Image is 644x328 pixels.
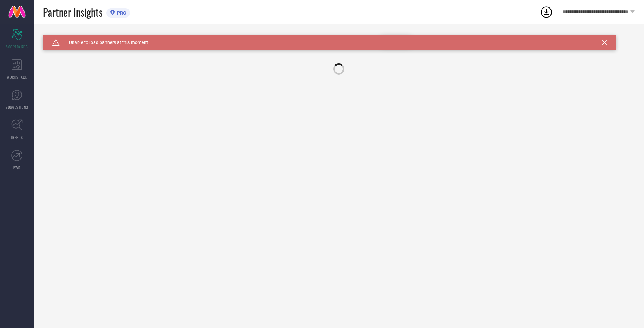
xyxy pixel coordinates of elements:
span: WORKSPACE [7,74,27,80]
span: PRO [115,10,126,16]
span: Unable to load banners at this moment [60,40,148,45]
span: TRENDS [10,135,23,140]
span: Partner Insights [43,4,102,20]
span: SCORECARDS [6,44,28,50]
div: Brand [43,35,117,40]
div: Open download list [540,5,553,19]
span: SUGGESTIONS [6,104,28,110]
span: FWD [13,165,20,170]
